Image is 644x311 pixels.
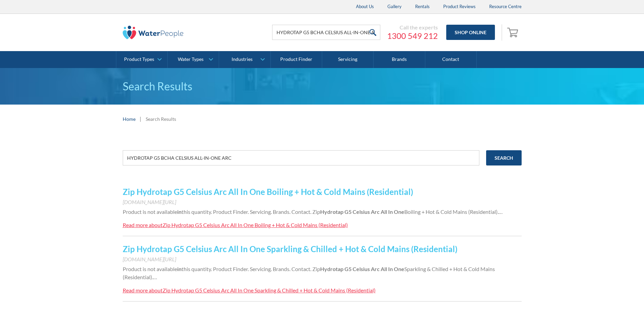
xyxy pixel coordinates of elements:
[178,57,204,62] div: Water Types
[123,26,184,39] img: The Water People
[123,287,163,293] div: Read more about
[123,78,522,94] h1: Search Results
[322,51,374,68] a: Servicing
[123,187,413,197] a: Zip Hydrotap G5 Celsius Arc All In One Boiling + Hot & Cold Mains (Residential)
[182,266,320,272] span: this quantity. Product Finder. Servicing. Brands. Contact. Zip
[374,51,425,68] a: Brands
[123,266,495,280] span: Sparkling & Chilled + Hot & Cold Mains (Residential).
[320,266,343,272] strong: Hydrotap
[116,51,167,68] a: Product Types
[177,208,182,215] strong: in
[446,25,495,40] a: Shop Online
[153,274,157,280] span: …
[371,266,380,272] strong: Arc
[505,24,522,41] a: Open cart
[177,266,182,272] strong: in
[123,221,348,229] a: Read more aboutZip Hydrotap G5 Celsius Arc All In One Boiling + Hot & Cold Mains (Residential)
[394,266,404,272] strong: One
[123,255,522,263] div: [DOMAIN_NAME][URL]
[139,115,142,123] div: |
[271,51,322,68] a: Product Finder
[381,208,387,215] strong: All
[387,24,438,31] div: Call the experts
[123,198,522,206] div: [DOMAIN_NAME][URL]
[486,150,522,165] input: Search
[163,287,376,293] div: Zip Hydrotap G5 Celsius Arc All In One Sparkling & Chilled + Hot & Cold Mains (Residential)
[344,266,352,272] strong: G5
[123,150,479,165] input: e.g. chilled water cooler
[387,31,438,41] a: 1300 549 212
[124,57,154,62] div: Product Types
[232,57,253,62] div: Industries
[381,266,387,272] strong: All
[388,208,393,215] strong: In
[394,208,404,215] strong: One
[371,208,380,215] strong: Arc
[388,266,393,272] strong: In
[163,222,348,228] div: Zip Hydrotap G5 Celsius Arc All In One Boiling + Hot & Cold Mains (Residential)
[425,51,477,68] a: Contact
[353,266,370,272] strong: Celsius
[344,208,352,215] strong: G5
[123,208,177,215] span: Product is not available
[507,27,520,38] img: shopping cart
[404,208,499,215] span: Boiling + Hot & Cold Mains (Residential).
[168,51,219,68] a: Water Types
[123,115,136,123] a: Home
[123,222,163,228] div: Read more about
[123,286,376,294] a: Read more aboutZip Hydrotap G5 Celsius Arc All In One Sparkling & Chilled + Hot & Cold Mains (Res...
[146,115,176,123] div: Search Results
[272,25,380,40] input: Search products
[353,208,370,215] strong: Celsius
[123,266,177,272] span: Product is not available
[182,208,320,215] span: this quantity. Product Finder. Servicing. Brands. Contact. Zip
[499,208,503,215] span: …
[219,51,270,68] a: Industries
[320,208,343,215] strong: Hydrotap
[123,244,457,254] a: Zip Hydrotap G5 Celsius Arc All In One Sparkling & Chilled + Hot & Cold Mains (Residential)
